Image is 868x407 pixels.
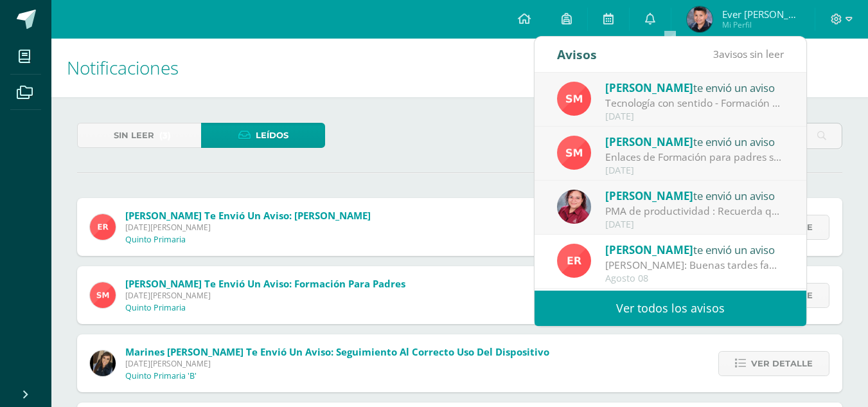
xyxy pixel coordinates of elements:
[77,123,201,148] a: Sin leer(3)
[557,244,591,278] img: ed9d0f9ada1ed51f1affca204018d046.png
[557,82,591,116] img: a4c9654d905a1a01dc2161da199b9124.png
[713,47,784,61] span: avisos sin leer
[605,258,784,273] div: Asunción de María: Buenas tardes familias Maristas: Reciban un cordial saludo deseando muchas ben...
[605,273,784,284] div: Agosto 08
[114,123,154,147] span: Sin leer
[125,303,186,313] p: Quinto Primaria
[687,6,713,32] img: e5c88d16d090fc1b29a4132ac0d49362.png
[256,123,288,147] span: Leídos
[605,242,693,257] span: [PERSON_NAME]
[125,222,371,233] span: [DATE][PERSON_NAME]
[605,165,784,176] div: [DATE]
[605,150,784,165] div: Enlaces de Formación para padres sobre seguridad en el Uso del Ipad: Buena tarde estimadas famili...
[605,111,784,122] div: [DATE]
[605,80,693,95] span: [PERSON_NAME]
[605,134,693,149] span: [PERSON_NAME]
[125,277,405,290] span: [PERSON_NAME] te envió un aviso: Formación para padres
[605,241,784,258] div: te envió un aviso
[125,358,549,369] span: [DATE][PERSON_NAME]
[713,47,719,61] span: 3
[605,133,784,150] div: te envió un aviso
[605,79,784,96] div: te envió un aviso
[605,219,784,230] div: [DATE]
[90,282,116,308] img: a4c9654d905a1a01dc2161da199b9124.png
[722,8,799,21] span: Ever [PERSON_NAME]
[125,290,405,301] span: [DATE][PERSON_NAME]
[90,350,116,376] img: 6f99ca85ee158e1ea464f4dd0b53ae36.png
[557,190,591,224] img: 258f2c28770a8c8efa47561a5b85f558.png
[125,209,371,222] span: [PERSON_NAME] te envió un aviso: [PERSON_NAME]
[605,187,784,204] div: te envió un aviso
[159,123,171,147] span: (3)
[201,123,325,148] a: Leídos
[605,188,693,203] span: [PERSON_NAME]
[605,204,784,219] div: PMA de productividad : Recuerda que mañana tenemos el PMA de productividad y desarrollo ☺️
[557,37,597,72] div: Avisos
[90,214,116,240] img: ed9d0f9ada1ed51f1affca204018d046.png
[67,55,179,80] span: Notificaciones
[535,291,806,326] a: Ver todos los avisos
[125,235,186,245] p: Quinto Primaria
[605,96,784,111] div: Tecnología con sentido - Formación para padres: Buena tarde estimadas familias. Bendiciones en ca...
[557,136,591,170] img: a4c9654d905a1a01dc2161da199b9124.png
[125,345,549,358] span: Marines [PERSON_NAME] te envió un aviso: Seguimiento al correcto uso del dispositivo
[751,352,813,375] span: Ver detalle
[722,19,799,30] span: Mi Perfil
[125,371,197,381] p: Quinto Primaria 'B'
